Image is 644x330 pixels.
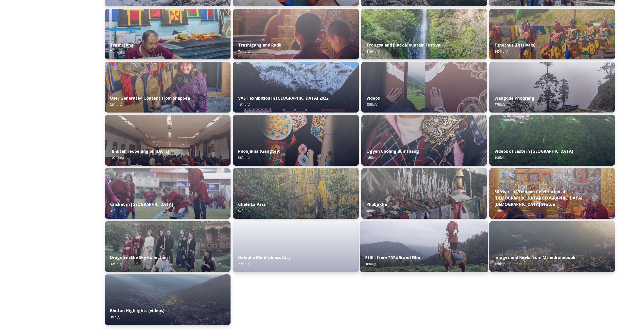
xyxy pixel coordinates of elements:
[366,42,442,48] strong: Trongsa and Black Mountain Festival
[366,49,380,54] span: 119 file(s)
[110,208,122,213] span: 37 file(s)
[110,315,120,319] span: 3 file(s)
[494,49,508,54] span: 345 file(s)
[110,255,168,260] strong: Dragon in the Sky Collection
[494,148,573,154] strong: Videos of Eastern [GEOGRAPHIC_DATA]
[233,221,359,284] iframe: msdoc-iframe
[366,202,387,207] strong: Phobjikha
[110,95,190,101] strong: User Generated Content from SnapSea
[110,155,124,160] span: 100 file(s)
[105,221,231,272] img: 74f9cf10-d3d5-4c08-9371-13a22393556d.jpg
[361,115,487,166] img: Ogyen%2520Choling%2520by%2520Matt%2520Dutile5.jpg
[361,168,487,219] img: Phobjika%2520by%2520Matt%2520Dutile1.jpg
[110,202,173,207] strong: Cricket in [GEOGRAPHIC_DATA]
[238,202,266,207] strong: Chele La Pass
[238,95,328,101] strong: VAST exhibition in [GEOGRAPHIC_DATA] 2022
[360,221,488,272] img: 4075df5a-b6ee-4484-8e29-7e779a92fa88.jpg
[366,208,378,213] span: 58 file(s)
[365,262,377,266] span: 30 file(s)
[105,115,231,166] img: DSC00319.jpg
[489,62,615,113] img: 2022-10-01%252016.15.46.jpg
[238,102,250,107] span: 16 file(s)
[110,42,134,48] strong: Trashigang
[105,62,231,113] img: 0FDA4458-C9AB-4E2F-82A6-9DC136F7AE71.jpeg
[494,255,575,260] strong: Images and Reels from @thedronebook
[489,168,615,219] img: DSC00164.jpg
[494,102,506,107] span: 77 file(s)
[238,148,280,154] strong: Phobjikha (Gangtey)
[361,9,487,59] img: 2022-10-01%252018.12.56.jpg
[238,155,250,160] span: 58 file(s)
[110,148,169,154] strong: _Bhutan reopening on [DATE]
[105,168,231,219] img: Bhutan%2520Cricket%25201.jpeg
[489,115,615,166] img: East%2520Bhutan%2520-%2520Khoma%25204K%2520Color%2520Graded.jpg
[110,261,122,266] span: 30 file(s)
[105,9,231,59] img: Trashigang%2520and%2520Rangjung%2520060723%2520by%2520Amp%2520Sripimanwat-66.jpg
[238,42,283,48] strong: Trashigang and Radhi
[233,168,359,219] img: Marcus%2520Westberg%2520Chelela%2520Pass%25202023_52.jpg
[494,208,506,213] span: 27 file(s)
[105,274,231,325] img: b4ca3a00-89c2-4894-a0d6-064d866d0b02.jpg
[494,189,583,207] strong: 50 Years of Tourism Celebration at [DEMOGRAPHIC_DATA][GEOGRAPHIC_DATA][DEMOGRAPHIC_DATA] Statue
[361,62,487,113] img: Textile.jpg
[366,155,378,160] span: 48 file(s)
[233,9,359,59] img: Trashigang%2520and%2520Rangjung%2520060723%2520by%2520Amp%2520Sripimanwat-32.jpg
[238,208,250,213] span: 52 file(s)
[238,261,250,266] span: 79 file(s)
[365,255,420,260] strong: Stills from 2024 Brand Film
[366,95,380,101] strong: Videos
[238,49,250,54] span: 74 file(s)
[494,155,506,160] span: 10 file(s)
[110,102,122,107] span: 26 file(s)
[494,261,506,266] span: 37 file(s)
[238,255,290,260] strong: Gelephu Mindfulness City
[233,115,359,166] img: Phobjika%2520by%2520Matt%2520Dutile2.jpg
[366,102,378,107] span: 65 file(s)
[489,221,615,272] img: 01697a38-64e0-42f2-b716-4cd1f8ee46d6.jpg
[366,148,419,154] strong: Ogyen Choling Bumthang
[110,308,164,313] strong: Bhutan Highlights (videos)
[110,49,122,54] span: 74 file(s)
[233,62,359,113] img: VAST%2520Bhutan%2520art%2520exhibition%2520in%2520Brussels3.jpg
[494,95,534,101] strong: Wangdue Phodrang
[489,9,615,59] img: Dechenphu%2520Festival14.jpg
[494,42,535,48] strong: Tshechus (Festivals)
